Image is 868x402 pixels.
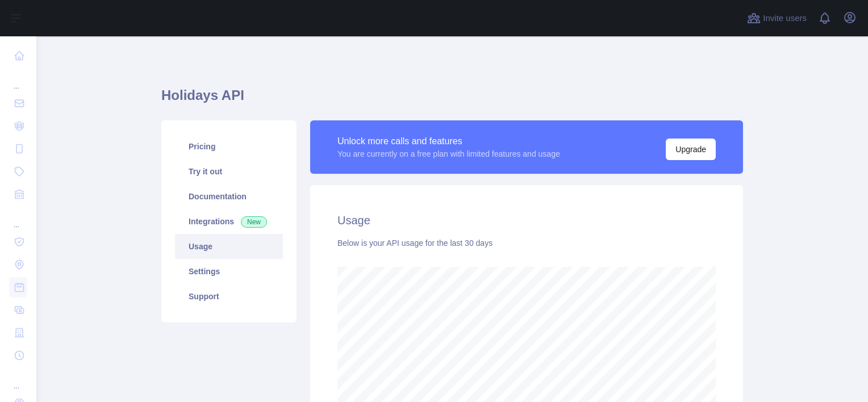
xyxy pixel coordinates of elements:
button: Upgrade [666,139,716,160]
a: Support [175,284,283,309]
div: ... [9,68,27,91]
div: You are currently on a free plan with limited features and usage [337,148,560,160]
div: ... [9,207,27,229]
div: ... [9,368,27,391]
span: Invite users [763,12,807,25]
a: Documentation [175,184,283,209]
a: Integrations New [175,209,283,234]
a: Try it out [175,159,283,184]
a: Usage [175,234,283,259]
h1: Holidays API [161,86,743,114]
a: Settings [175,259,283,284]
div: Unlock more calls and features [337,135,560,148]
a: Pricing [175,134,283,159]
h2: Usage [337,212,716,228]
div: Below is your API usage for the last 30 days [337,237,716,249]
span: New [241,216,267,228]
button: Invite users [745,9,809,27]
